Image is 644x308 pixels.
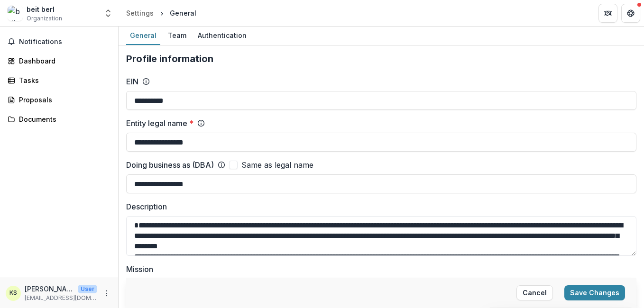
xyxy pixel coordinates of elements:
[101,4,115,23] button: Open entity switcher
[122,6,200,20] nav: breadcrumb
[164,28,190,42] div: Team
[122,6,157,20] a: Settings
[170,8,196,18] div: General
[126,8,154,18] div: Settings
[25,284,74,294] p: [PERSON_NAME] [PERSON_NAME]
[19,38,110,46] span: Notifications
[621,4,640,23] button: Get Help
[19,75,107,85] div: Tasks
[598,4,617,23] button: Partners
[19,114,107,124] div: Documents
[516,285,553,300] button: Cancel
[126,28,160,42] div: General
[27,4,62,14] div: beit berl
[19,56,107,66] div: Dashboard
[126,53,636,64] h2: Profile information
[164,27,190,45] a: Team
[4,34,114,49] button: Notifications
[126,159,214,171] label: Doing business as (DBA)
[564,285,625,300] button: Save Changes
[4,72,114,88] a: Tasks
[9,290,17,296] div: keren bittan shemesh
[194,27,250,45] a: Authentication
[126,201,631,212] label: Description
[126,76,138,87] label: EIN
[27,14,62,23] span: Organization
[4,111,114,127] a: Documents
[4,53,114,69] a: Dashboard
[241,159,313,171] span: Same as legal name
[126,118,193,129] label: Entity legal name
[4,92,114,108] a: Proposals
[126,27,160,45] a: General
[8,6,23,21] img: beit berl
[25,294,97,302] p: [EMAIL_ADDRESS][DOMAIN_NAME]
[78,285,97,293] p: User
[126,263,631,275] label: Mission
[19,95,107,105] div: Proposals
[101,288,112,299] button: More
[194,28,250,42] div: Authentication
